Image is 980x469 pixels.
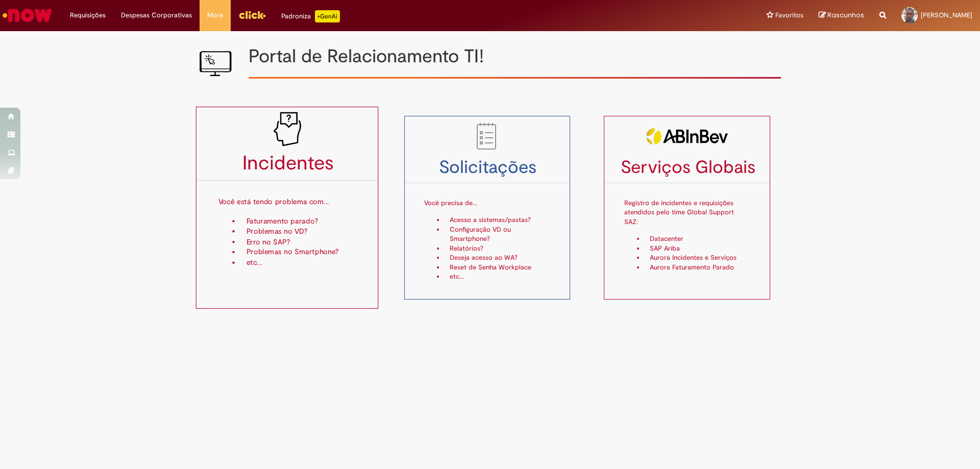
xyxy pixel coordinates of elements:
[241,248,356,258] li: Problemas no Smartphone?
[249,46,781,67] h1: Portal de Relacionamento TI!
[241,237,356,247] li: Erro no SAP?
[207,10,223,20] span: More
[445,263,550,273] li: Reset de Senha Workplace
[645,244,750,254] li: SAP Ariba
[269,111,305,147] img: problem_it_V2.png
[645,234,750,244] li: Datacenter
[819,11,864,20] a: Rascunhos
[218,184,356,211] p: Você está tendo problema com...
[241,216,356,226] li: Faturamento parado?
[1,5,54,26] img: ServiceNow
[121,10,192,20] span: Despesas Corporativas
[645,263,750,273] li: Aurora Faturamento Parado
[445,253,550,263] li: Deseja acesso ao WA?
[646,120,728,153] img: servicosglobais2.png
[199,46,232,79] img: IT_portal_V2.png
[405,158,570,178] h3: Solicitações
[471,120,503,153] img: to_do_list.png
[775,10,803,20] span: Favoritos
[281,10,340,22] div: Padroniza
[197,153,378,175] h3: Incidentes
[70,10,106,20] span: Requisições
[604,158,769,178] h3: Serviços Globais
[241,258,356,268] li: etc...
[238,7,266,22] img: click_logo_yellow_360x200.png
[241,227,356,237] li: Problemas no VD?
[445,215,550,225] li: Acesso a sistemas/pastas?
[921,11,972,19] span: [PERSON_NAME]
[827,10,864,20] span: Rascunhos
[445,225,550,244] li: Configuração VD ou Smartphone?
[315,10,340,22] p: +GenAi
[445,244,550,254] li: Relatórios?
[624,186,750,229] p: Registro de incidentes e requisições atendidos pelo time Global Support SAZ:
[645,253,750,263] li: Aurora Incidentes e Serviços
[424,186,550,210] p: Você precisa de...
[445,272,550,282] li: etc...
